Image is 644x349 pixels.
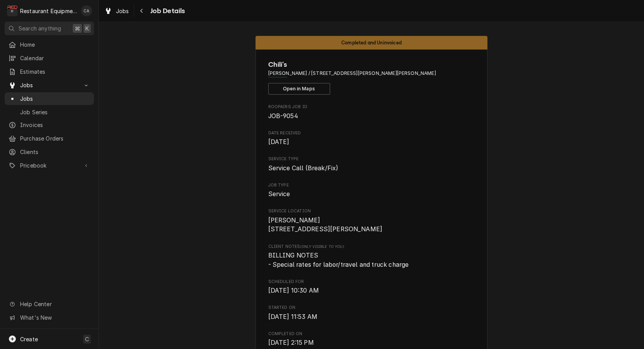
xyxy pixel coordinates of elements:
div: Restaurant Equipment Diagnostics's Avatar [7,5,18,16]
span: Jobs [20,95,90,103]
span: Roopairs Job ID [268,112,475,121]
span: Completed On [268,338,475,347]
button: Navigate back [136,5,148,17]
span: Search anything [19,24,61,32]
span: (Only Visible to You) [300,244,344,249]
a: Jobs [5,92,94,105]
span: Started On [268,312,475,322]
span: Roopairs Job ID [268,104,475,110]
div: Restaurant Equipment Diagnostics [20,7,77,15]
span: Purchase Orders [20,134,90,142]
div: Client Information [268,59,475,95]
div: Chrissy Adams's Avatar [81,5,92,16]
span: K [85,24,89,32]
a: Jobs [101,5,132,17]
span: Service Type [268,156,475,162]
div: Status [256,36,487,49]
div: Job Type [268,182,475,199]
span: Service Location [268,208,475,214]
span: Jobs [20,81,78,89]
span: Service [268,190,290,198]
span: Date Received [268,130,475,136]
div: Started On [268,305,475,321]
span: [object Object] [268,251,475,269]
span: Client Notes [268,244,475,250]
button: Search anything⌘K [5,22,94,35]
a: Go to What's New [5,311,94,324]
span: Date Received [268,137,475,147]
div: Roopairs Job ID [268,104,475,120]
span: Scheduled For [268,286,475,295]
span: Service Call (Break/Fix) [268,164,339,172]
div: Service Location [268,208,475,234]
span: JOB-9054 [268,112,298,120]
div: R [7,5,18,16]
span: Address [268,70,475,77]
span: Service Type [268,164,475,173]
span: C [85,335,89,343]
span: Estimates [20,68,90,76]
span: Completed and Uninvoiced [341,40,402,45]
div: Date Received [268,130,475,147]
span: Scheduled For [268,279,475,285]
a: Clients [5,146,94,158]
span: Started On [268,305,475,311]
div: [object Object] [268,244,475,269]
div: Completed On [268,331,475,347]
a: Invoices [5,119,94,131]
span: Help Center [20,300,89,308]
span: Invoices [20,121,90,129]
span: Service Location [268,216,475,234]
a: Go to Jobs [5,79,94,91]
span: Home [20,41,90,49]
a: Job Series [5,106,94,119]
span: What's New [20,313,89,322]
div: Service Type [268,156,475,173]
span: Job Type [268,190,475,199]
a: Home [5,38,94,51]
span: Calendar [20,54,90,62]
span: Pricebook [20,161,78,169]
a: Go to Pricebook [5,159,94,172]
a: Go to Help Center [5,298,94,310]
div: CA [81,5,92,16]
span: Job Details [148,6,185,16]
span: Job Series [20,108,90,116]
span: Completed On [268,331,475,337]
span: [PERSON_NAME] [STREET_ADDRESS][PERSON_NAME] [268,217,383,233]
span: [DATE] [268,138,290,146]
a: Purchase Orders [5,132,94,145]
a: Calendar [5,52,94,64]
a: Estimates [5,65,94,78]
span: Clients [20,148,90,156]
span: [DATE] 10:30 AM [268,287,319,294]
button: Open in Maps [268,83,330,95]
span: ⌘ [75,24,80,32]
span: Create [20,336,38,342]
div: Scheduled For [268,279,475,295]
span: Job Type [268,182,475,188]
span: Jobs [116,7,129,15]
span: [DATE] 2:15 PM [268,339,314,346]
span: BILLING NOTES - Special rates for labor/travel and truck charge [268,252,409,268]
span: [DATE] 11:53 AM [268,313,317,320]
span: Name [268,59,475,70]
